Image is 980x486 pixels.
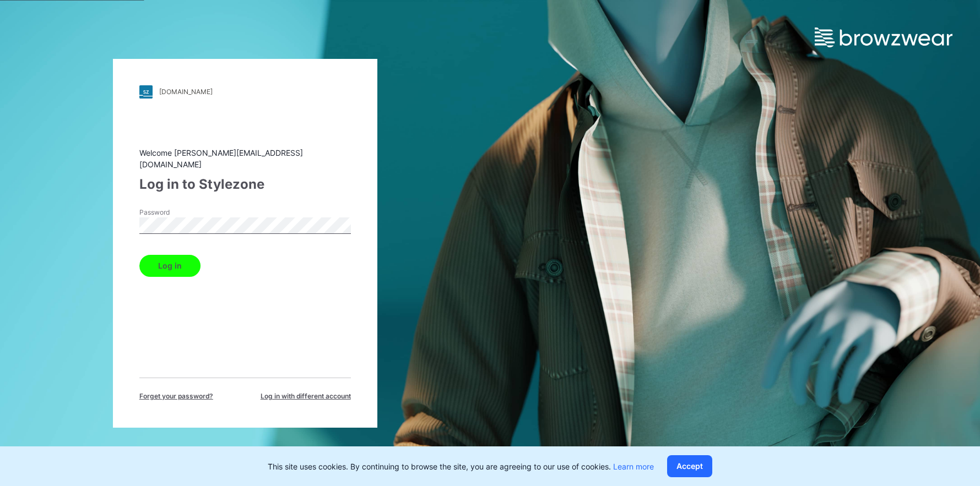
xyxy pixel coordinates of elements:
[268,461,654,472] p: This site uses cookies. By continuing to browse the site, you are agreeing to our use of cookies.
[139,174,351,194] div: Log in to Stylezone
[815,28,952,47] img: browzwear-logo.e42bd6dac1945053ebaf764b6aa21510.svg
[613,462,654,471] a: Learn more
[159,88,213,96] div: [DOMAIN_NAME]
[139,391,213,401] span: Forget your password?
[139,147,351,170] div: Welcome [PERSON_NAME][EMAIL_ADDRESS][DOMAIN_NAME]
[139,85,351,99] a: [DOMAIN_NAME]
[261,391,351,401] span: Log in with different account
[139,207,216,217] label: Password
[667,455,712,477] button: Accept
[139,85,153,99] img: stylezone-logo.562084cfcfab977791bfbf7441f1a819.svg
[139,255,201,277] button: Log in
